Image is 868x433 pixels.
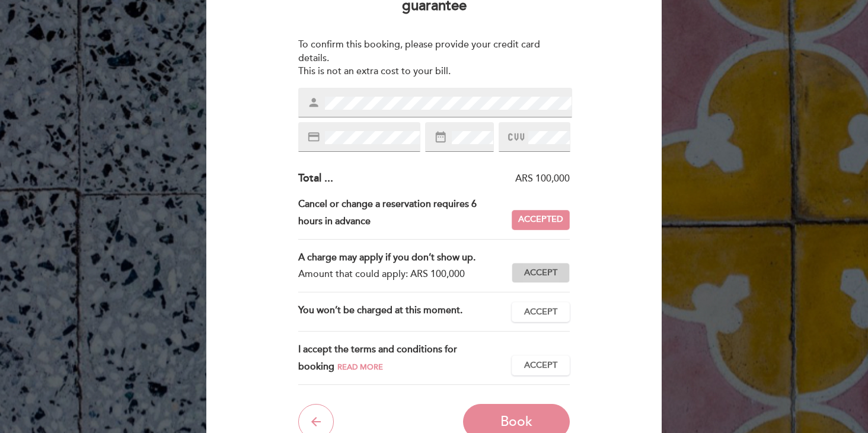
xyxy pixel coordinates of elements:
[512,302,570,322] button: Accept
[298,249,503,266] div: A charge may apply if you don’t show up.
[512,210,570,230] button: Accepted
[434,130,447,144] i: date_range
[298,341,512,375] div: I accept the terms and conditions for booking
[298,38,570,79] div: To confirm this booking, please provide your credit card details. This is not an extra cost to yo...
[524,306,557,319] span: Accept
[337,362,383,372] span: Read more
[524,267,557,279] span: Accept
[307,96,320,109] i: person
[298,266,503,283] div: Amount that could apply: ARS 100,000
[512,263,570,283] button: Accept
[500,413,532,430] span: Book
[298,302,512,322] div: You won’t be charged at this moment.
[524,359,557,372] span: Accept
[518,214,563,226] span: Accepted
[512,355,570,375] button: Accept
[307,130,320,144] i: credit_card
[298,196,512,230] div: Cancel or change a reservation requires 6 hours in advance
[333,172,570,186] div: ARS 100,000
[309,415,323,429] i: arrow_back
[298,171,333,184] span: Total ...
